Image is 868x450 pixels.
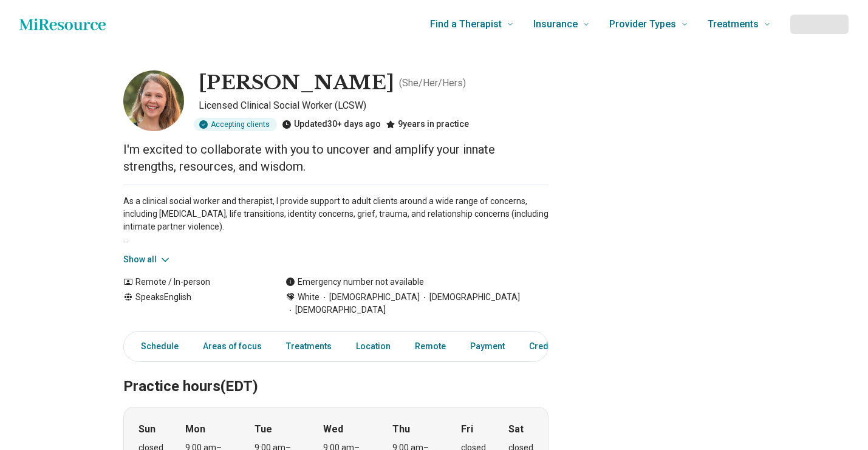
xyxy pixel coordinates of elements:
div: Emergency number not available [285,276,424,288]
p: Licensed Clinical Social Worker (LCSW) [199,98,548,113]
a: Areas of focus [196,334,269,359]
a: Schedule [126,334,186,359]
p: I'm excited to collaborate with you to uncover and amplify your innate strengths, resources, and ... [123,141,548,175]
a: Home page [19,12,106,36]
button: Show all [123,253,171,266]
strong: Tue [255,422,272,437]
strong: Mon [185,422,205,437]
p: ( She/Her/Hers ) [399,76,466,90]
a: Treatments [279,334,339,359]
a: Remote [408,334,453,359]
strong: Thu [392,422,410,437]
a: Location [349,334,398,359]
span: [DEMOGRAPHIC_DATA] [420,291,520,304]
div: Remote / In-person [123,276,261,288]
strong: Wed [323,422,343,437]
span: White [298,291,320,304]
a: Credentials [522,334,583,359]
div: 9 years in practice [386,118,469,131]
span: Insurance [533,16,578,33]
h1: [PERSON_NAME] [199,70,394,96]
div: Accepting clients [194,118,277,131]
img: Laura Morrison, Licensed Clinical Social Worker (LCSW) [123,70,184,131]
div: Speaks English [123,291,261,316]
span: Provider Types [609,16,676,33]
strong: Fri [461,422,473,437]
strong: Sun [138,422,155,437]
span: [DEMOGRAPHIC_DATA] [285,304,386,316]
p: As a clinical social worker and therapist, I provide support to adult clients around a wide range... [123,195,548,246]
span: Treatments [708,16,759,33]
a: Payment [463,334,512,359]
div: Updated 30+ days ago [282,118,381,131]
strong: Sat [508,422,524,437]
span: [DEMOGRAPHIC_DATA] [320,291,420,304]
h2: Practice hours (EDT) [123,347,548,397]
span: Find a Therapist [430,16,502,33]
